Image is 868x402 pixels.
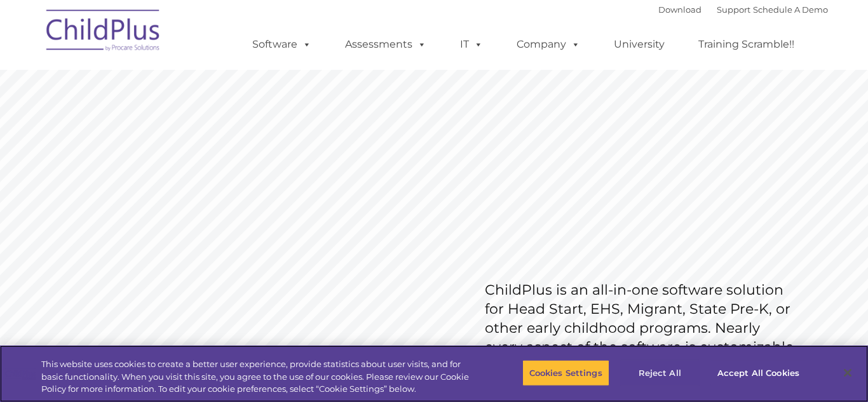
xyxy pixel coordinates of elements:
[710,359,806,386] button: Accept All Cookies
[620,359,700,386] button: Reject All
[753,4,828,15] a: Schedule A Demo
[601,32,677,57] a: University
[504,32,593,57] a: Company
[522,359,609,386] button: Cookies Settings
[41,358,477,396] div: This website uses cookies to create a better user experience, provide statistics about user visit...
[717,4,750,15] a: Support
[332,32,439,57] a: Assessments
[658,4,702,15] a: Download
[40,1,167,64] img: ChildPlus by Procare Solutions
[834,359,862,387] button: Close
[686,32,807,57] a: Training Scramble!!
[658,4,828,15] font: |
[447,32,496,57] a: IT
[240,32,324,57] a: Software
